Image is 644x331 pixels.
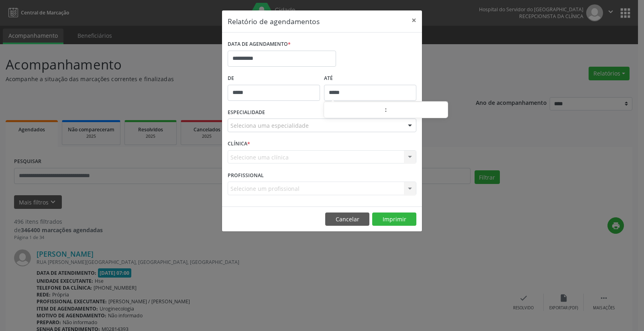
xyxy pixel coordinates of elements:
label: PROFISSIONAL [228,169,264,182]
button: Cancelar [325,212,369,226]
button: Imprimir [372,212,416,226]
button: Close [406,10,422,30]
input: Hour [324,102,385,119]
span: Seleciona uma especialidade [230,121,309,130]
label: ATÉ [324,72,416,85]
label: DATA DE AGENDAMENTO [228,38,291,51]
input: Minute [387,102,448,119]
label: ESPECIALIDADE [228,106,265,119]
span: : [385,102,387,118]
label: De [228,72,320,85]
h5: Relatório de agendamentos [228,16,320,27]
label: CLÍNICA [228,138,250,150]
